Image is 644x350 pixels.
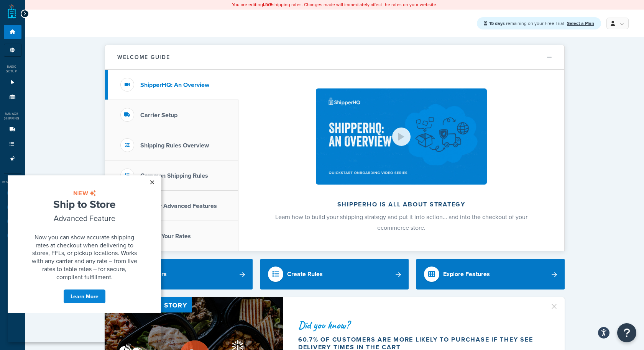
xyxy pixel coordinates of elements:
[489,20,505,27] strong: 15 days
[298,320,540,330] div: Did you know?
[4,152,21,166] li: Advanced Features
[416,259,565,289] a: Explore Features
[4,214,21,228] li: Analytics
[105,259,253,289] a: Add Carriers
[24,57,130,106] span: Now you can show accurate shipping rates at checkout when delivering to stores, FFLs, or pickup l...
[140,172,208,179] h3: Common Shipping Rules
[4,137,21,151] li: Shipping Rules
[4,90,21,104] li: Origins
[140,142,209,149] h3: Shipping Rules Overview
[46,37,108,48] span: Advanced Feature
[260,259,409,289] a: Create Rules
[263,1,272,8] b: LIVE
[140,233,191,240] h3: Testing Your Rates
[117,54,170,60] h2: Welcome Guide
[4,25,21,39] li: Dashboard
[4,186,21,200] li: Test Your Rates
[316,88,487,185] img: ShipperHQ is all about strategy
[287,269,323,280] div: Create Rules
[4,229,21,242] li: Help Docs
[4,75,21,90] li: Websites
[275,213,527,232] span: Learn how to build your shipping strategy and put it into action… and into the checkout of your e...
[617,323,636,342] button: Open Resource Center
[567,20,594,27] a: Select a Plan
[489,20,565,27] span: remaining on your Free Trial
[259,201,544,208] h2: ShipperHQ is all about strategy
[4,200,21,214] li: Marketplace
[140,82,209,88] h3: ShipperHQ: An Overview
[443,269,490,280] div: Explore Features
[46,21,108,36] span: Ship to Store
[140,203,217,209] h3: Popular Advanced Features
[56,114,98,128] a: Learn More
[105,45,564,70] button: Welcome Guide
[4,123,21,137] li: Carriers
[140,112,177,119] h3: Carrier Setup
